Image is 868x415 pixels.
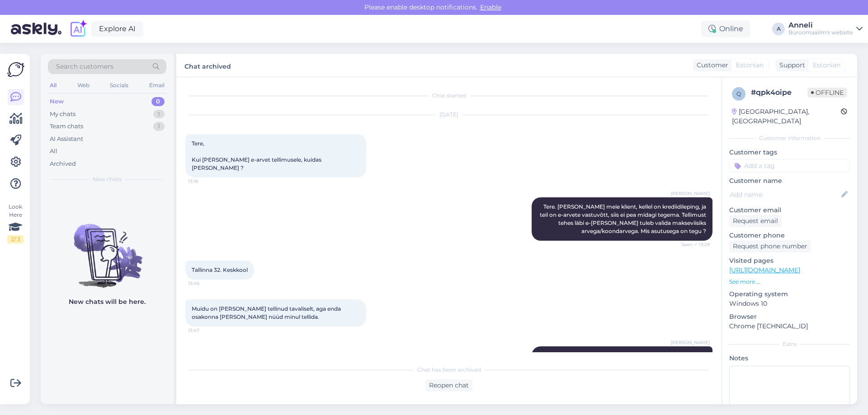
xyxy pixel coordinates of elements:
input: Add a tag [729,159,850,173]
a: [URL][DOMAIN_NAME] [729,266,800,274]
div: Customer information [729,134,850,142]
span: 13:47 [188,327,222,334]
span: Estonian [736,61,764,70]
img: Askly Logo [7,61,24,78]
img: No chats [41,208,174,289]
div: AI Assistant [50,135,83,144]
span: q [736,90,741,97]
div: [GEOGRAPHIC_DATA], [GEOGRAPHIC_DATA] [732,107,841,126]
span: Tere, Kui [PERSON_NAME] e-arvet tellimusele, kuidas [PERSON_NAME] ? [192,140,323,171]
label: Chat archived [184,59,231,71]
span: 13:46 [188,280,222,287]
span: Enable [477,3,504,11]
p: Customer phone [729,231,850,240]
div: 1 [153,110,165,119]
p: Windows 10 [729,299,850,308]
div: Customer [693,61,728,70]
div: Request phone number [729,240,811,252]
p: Browser [729,312,850,322]
div: Extra [729,340,850,348]
div: Web [75,79,91,91]
span: Tere. [PERSON_NAME] meie klient, kellel on krediidileping, ja teil on e-arvete vastuvõtt, siis ei... [540,203,708,234]
p: Visited pages [729,256,850,266]
div: Look Here [7,203,24,243]
div: 2 / 3 [7,235,24,243]
div: My chats [50,110,75,119]
div: Archived [50,159,76,168]
span: Tallinna 32. Keskkool [192,266,248,273]
span: Offline [807,88,847,98]
div: Reopen chat [425,379,472,392]
span: Chat has been archived [417,366,481,374]
span: [PERSON_NAME] [671,339,710,346]
span: 13:18 [188,178,222,185]
span: New chats [93,175,122,183]
img: explore-ai [69,19,88,38]
div: Support [776,61,805,70]
div: Socials [108,79,130,91]
div: # qpk4oipe [751,87,807,98]
a: Explore AI [91,21,143,37]
span: Estonian [813,61,840,70]
div: Team chats [50,122,83,131]
p: Customer name [729,176,850,186]
div: 1 [153,122,165,131]
p: Operating system [729,289,850,299]
a: AnneliBüroomaailm's website [788,22,863,36]
span: Seen ✓ 13:29 [676,241,710,248]
p: Notes [729,354,850,363]
p: See more ... [729,278,850,286]
span: [PERSON_NAME] [671,190,710,197]
div: Online [701,21,750,37]
div: Büroomaailm's website [788,29,853,36]
span: Muidu on [PERSON_NAME] tellinud tavaliselt, aga enda osakonna [PERSON_NAME] nüüd minul tellida. [192,305,342,320]
div: New [50,97,64,106]
div: A [772,23,785,35]
p: Customer tags [729,148,850,157]
div: Email [147,79,166,91]
div: 0 [151,97,165,106]
div: [DATE] [185,111,712,119]
p: Customer email [729,205,850,215]
p: Chrome [TECHNICAL_ID] [729,322,850,331]
div: Chat started [185,92,712,100]
div: All [48,79,58,91]
div: Request email [729,215,782,227]
div: All [50,147,57,156]
div: Anneli [788,22,853,29]
input: Add name [730,190,840,200]
span: Search customers [56,62,113,71]
p: New chats will be here. [69,297,146,307]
